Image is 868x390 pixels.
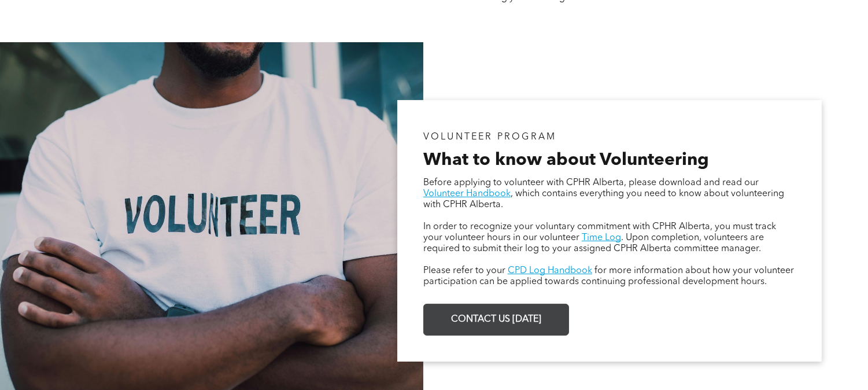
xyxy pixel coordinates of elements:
span: In order to recognize your voluntary commitment with CPHR Alberta, you must track your volunteer ... [423,222,776,242]
span: . Upon completion, volunteers are required to submit their log to your assigned CPHR Alberta comm... [423,233,764,253]
span: What to know about Volunteering [423,152,709,169]
span: VOLUNTEER PROGRAM [423,133,556,142]
span: for more information about how your volunteer participation can be applied towards continuing pro... [423,266,794,286]
span: , which contains everything you need to know about volunteering with CPHR Alberta. [423,189,784,209]
a: CPD Log Handbook [508,266,592,275]
a: CONTACT US [DATE] [423,304,569,336]
a: Volunteer Handbook [423,189,511,198]
span: Please refer to your [423,266,505,275]
a: Time Log [582,233,621,242]
span: Before applying to volunteer with CPHR Alberta, please download and read our [423,178,759,187]
span: CONTACT US [DATE] [447,308,545,331]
